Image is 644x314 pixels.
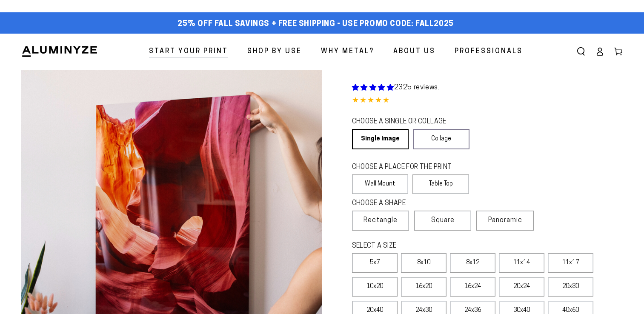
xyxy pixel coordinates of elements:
span: 25% off FALL Savings + Free Shipping - Use Promo Code: FALL2025 [177,20,454,29]
label: Wall Mount [352,174,409,194]
a: Shop By Use [241,40,308,63]
span: Why Metal? [321,46,374,58]
label: Table Top [412,174,469,194]
span: About Us [393,46,435,58]
span: Shop By Use [247,46,302,58]
label: 10x20 [352,277,398,297]
a: Collage [413,129,469,149]
legend: SELECT A SIZE [352,241,511,251]
legend: CHOOSE A PLACE FOR THE PRINT [352,163,461,172]
label: 8x12 [450,253,495,273]
label: 11x17 [548,253,593,273]
legend: CHOOSE A SHAPE [352,199,463,208]
span: Panoramic [488,217,522,224]
label: 16x24 [450,277,495,297]
label: 5x7 [352,253,398,273]
label: 20x30 [548,277,593,297]
a: Why Metal? [315,40,381,63]
label: 16x20 [401,277,447,297]
img: Aluminyze [21,45,98,58]
span: Start Your Print [149,46,228,58]
span: Square [431,215,455,226]
a: Start Your Print [143,40,235,63]
a: Professionals [448,40,529,63]
legend: CHOOSE A SINGLE OR COLLAGE [352,117,462,127]
a: About Us [387,40,442,63]
span: Professionals [455,46,523,58]
div: 4.85 out of 5.0 stars [352,95,623,107]
summary: Search our site [572,42,590,61]
label: 11x14 [499,253,544,273]
span: Rectangle [364,215,398,226]
label: 20x24 [499,277,544,297]
a: Single Image [352,129,409,149]
label: 8x10 [401,253,447,273]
